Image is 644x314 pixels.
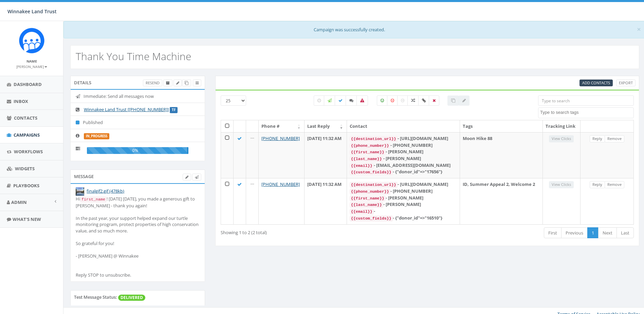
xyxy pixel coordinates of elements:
[185,80,188,85] span: Clone Campaign
[170,107,178,113] label: TF
[16,63,47,69] a: [PERSON_NAME]
[71,90,205,103] li: Immediate: Send all messages now
[87,188,124,194] a: finalgif2.gif (478kb)
[579,80,613,87] a: Add Contacts
[305,178,347,224] td: [DATE] 11:32 AM
[13,182,39,189] span: Playbooks
[87,147,188,154] div: 0%
[350,215,393,222] code: {{custom_fields}}
[80,196,107,203] code: first_name
[540,109,633,116] textarea: Search
[70,76,205,89] div: Details
[637,26,641,33] button: Close
[314,95,325,106] label: Pending
[350,208,457,215] div: -
[14,149,43,155] span: Workflows
[350,182,398,188] code: {{destination_url}}
[196,80,199,85] span: View Campaign Delivery Statistics
[605,135,624,142] a: Remove
[377,95,388,106] label: Positive
[26,59,37,64] small: Name
[76,196,200,278] div: Hi ! [DATE] [DATE], you made a generous gift to [PERSON_NAME] - thank you again! In the past year...
[350,149,386,155] code: {{first_name}}
[350,169,393,175] code: {{custom_fields}}
[598,227,617,239] a: Next
[350,162,457,169] div: - [EMAIL_ADDRESS][DOMAIN_NAME]
[76,120,83,125] i: Published
[543,120,581,132] th: Tracking Link
[15,165,35,172] span: Widgets
[84,133,109,139] label: in_progress
[14,115,37,121] span: Contacts
[397,95,408,106] label: Neutral
[350,135,457,142] div: - [URL][DOMAIN_NAME]
[305,120,347,132] th: Last Reply: activate to sort column ascending
[118,295,145,301] span: DELIVERED
[84,106,169,112] a: Winnakee Land Trust [[PHONE_NUMBER]]
[587,227,599,239] a: 1
[350,169,457,175] div: - {"donor_id"=>"17656"}
[195,174,199,179] span: Send Test Message
[324,95,335,106] label: Sending
[347,120,460,132] th: Contact
[14,132,40,138] span: Campaigns
[350,143,390,149] code: {{phone_number}}
[74,294,117,300] label: Test Message Status:
[460,132,543,178] td: Moon Hike 88
[590,181,605,188] a: Reply
[350,142,457,149] div: - [PHONE_NUMBER]
[350,156,383,162] code: {{last_name}}
[350,202,383,208] code: {{last_name}}
[71,116,205,129] li: Published
[305,132,347,178] td: [DATE] 11:32 AM
[261,135,300,141] a: [PHONE_NUMBER]
[605,181,624,188] a: Remove
[582,80,610,85] span: CSV files only
[176,80,179,85] span: Edit Campaign Title
[143,80,162,87] a: Resend
[407,95,419,106] label: Mixed
[13,216,41,222] span: What's New
[350,163,374,169] code: {{email}}
[14,98,28,104] span: Inbox
[350,215,457,222] div: - {"donor_id"=>"16510"}
[166,80,170,85] span: Archive Campaign
[616,80,636,87] a: Export
[350,209,374,215] code: {{email}}
[350,155,457,162] div: - [PERSON_NAME]
[350,195,386,202] code: {{first_name}}
[350,201,457,208] div: - [PERSON_NAME]
[346,95,357,106] label: Replied
[582,80,610,85] span: Add Contacts
[429,95,439,106] label: Removed
[561,227,588,239] a: Previous
[350,149,457,155] div: - [PERSON_NAME]
[14,81,42,87] span: Dashboard
[387,95,398,106] label: Negative
[16,64,47,69] small: [PERSON_NAME]
[221,227,387,236] div: Showing 1 to 2 (2 total)
[356,95,368,106] label: Bounced
[350,188,457,195] div: - [PHONE_NUMBER]
[185,174,188,179] span: Edit Campaign Body
[261,181,300,187] a: [PHONE_NUMBER]
[460,120,543,132] th: Tags
[460,178,543,224] td: ID, Summer Appeal 2, Welcome 2
[350,189,390,195] code: {{phone_number}}
[617,227,634,239] a: Last
[350,195,457,202] div: - [PERSON_NAME]
[538,95,634,106] input: Type to search
[350,136,398,142] code: {{destination_url}}
[350,181,457,188] div: - [URL][DOMAIN_NAME]
[544,227,562,239] a: First
[335,95,346,106] label: Delivered
[19,28,44,53] img: Rally_Corp_Icon.png
[418,95,429,106] label: Link Clicked
[637,24,641,34] span: ×
[259,120,305,132] th: Phone #: activate to sort column ascending
[7,8,57,15] span: Winnakee Land Trust
[590,135,605,142] a: Reply
[76,51,191,62] h2: Thank You Time Machine
[76,94,84,99] i: Immediate: Send all messages now
[70,170,205,183] div: Message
